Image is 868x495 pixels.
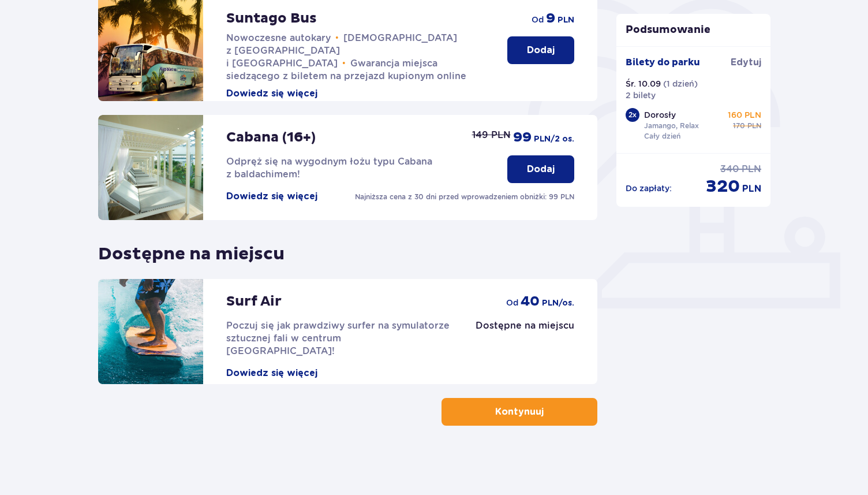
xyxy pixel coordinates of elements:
[728,109,761,121] p: 160 PLN
[731,56,761,69] a: Edytuj
[507,155,574,183] button: Dodaj
[626,78,661,90] p: Śr. 10.09
[542,297,574,309] p: PLN /os.
[626,108,639,122] div: 2 x
[355,192,574,202] p: Najniższa cena z 30 dni przed wprowadzeniem obniżki: 99 PLN
[472,129,511,142] p: 149 PLN
[342,58,346,69] span: •
[747,121,761,131] p: PLN
[226,32,331,43] span: Nowoczesne autokary
[226,32,457,69] span: [DEMOGRAPHIC_DATA] z [GEOGRAPHIC_DATA] i [GEOGRAPHIC_DATA]
[527,163,555,176] p: Dodaj
[706,176,740,198] p: 320
[733,121,745,131] p: 170
[532,14,544,25] p: od
[476,319,574,332] p: Dostępne na miejscu
[226,190,317,203] button: Dowiedz się więcej
[513,129,532,146] p: 99
[626,183,672,194] p: Do zapłaty :
[644,131,680,142] p: Cały dzień
[442,398,597,426] button: Kontynuuj
[546,10,555,27] p: 9
[226,320,450,356] span: Poczuj się jak prawdziwy surfer na symulatorze sztucznej fali w centrum [GEOGRAPHIC_DATA]!
[98,279,203,384] img: attraction
[742,163,761,176] p: PLN
[226,367,317,379] button: Dowiedz się więcej
[521,293,540,310] p: 40
[335,32,339,44] span: •
[506,297,518,308] p: od
[226,129,316,146] p: Cabana (16+)
[226,156,432,180] span: Odpręż się na wygodnym łożu typu Cabana z baldachimem!
[626,90,656,101] p: 2 bilety
[663,78,698,90] p: ( 1 dzień )
[626,56,700,69] p: Bilety do parku
[558,14,574,26] p: PLN
[507,36,574,64] button: Dodaj
[534,133,574,145] p: PLN /2 os.
[495,405,544,418] p: Kontynuuj
[720,163,739,176] p: 340
[644,109,676,121] p: Dorosły
[616,23,771,37] p: Podsumowanie
[226,87,317,100] button: Dowiedz się więcej
[527,44,555,57] p: Dodaj
[98,234,285,265] p: Dostępne na miejscu
[98,115,203,220] img: attraction
[644,121,699,131] p: Jamango, Relax
[226,293,282,310] p: Surf Air
[226,10,317,27] p: Suntago Bus
[742,183,761,195] p: PLN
